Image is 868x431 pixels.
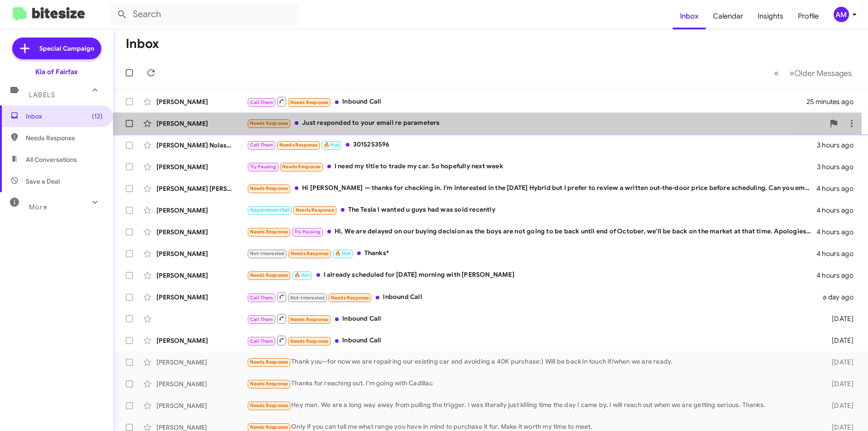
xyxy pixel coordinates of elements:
[250,295,274,301] span: Call Them
[39,44,94,53] span: Special Campaign
[35,67,78,76] div: Kia of Fairfax
[817,379,861,388] div: [DATE]
[156,184,247,193] div: [PERSON_NAME] [PERSON_NAME]
[335,251,350,256] span: 🔥 Hot
[26,177,60,186] span: Save a Deal
[290,317,329,322] span: Needs Response
[26,133,103,142] span: Needs Response
[29,203,47,211] span: More
[247,161,817,172] div: I need my title to trade my car. So hopefully next week
[250,338,274,344] span: Call Them
[156,293,247,302] div: [PERSON_NAME]
[156,162,247,171] div: [PERSON_NAME]
[250,359,288,365] span: Needs Response
[156,227,247,237] div: [PERSON_NAME]
[247,270,816,280] div: I already scheduled for [DATE] morning with [PERSON_NAME]
[247,291,817,303] div: Inbound Call
[294,229,321,235] span: Try Pausing
[92,112,103,121] span: (12)
[294,272,310,278] span: 🔥 Hot
[156,119,247,128] div: [PERSON_NAME]
[247,313,817,324] div: Inbound Call
[247,183,816,194] div: Hi [PERSON_NAME] — thanks for checking in. I’m interested in the [DATE] Hybrid but I prefer to re...
[247,227,816,237] div: Hi, We are delayed on our buying decision as the boys are not going to be back until end of Octob...
[794,68,852,78] span: Older Messages
[291,251,329,256] span: Needs Response
[250,251,285,256] span: Not-Interested
[29,91,55,99] span: Labels
[817,293,861,302] div: a day ago
[250,164,276,170] span: Try Pausing
[807,97,861,106] div: 25 minutes ago
[247,248,816,259] div: Thanks*
[290,295,325,301] span: Not-Interested
[247,96,807,107] div: Inbound Call
[250,403,288,408] span: Needs Response
[769,64,857,82] nav: Page navigation example
[282,164,321,170] span: Needs Response
[156,358,247,367] div: [PERSON_NAME]
[247,357,817,367] div: Thank you--for now we are repairing our existing car and avoiding a 40K purchase:) Will be back i...
[250,142,274,148] span: Call Them
[250,99,274,105] span: Call Them
[26,112,103,121] span: Inbox
[789,67,794,79] span: »
[774,67,779,79] span: «
[156,97,247,106] div: [PERSON_NAME]
[706,3,750,29] a: Calendar
[247,400,817,411] div: Hey man. We are a long way away from pulling the trigger. I was literally just killing time the d...
[126,37,159,51] h1: Inbox
[247,205,816,215] div: The Tesla I wanted u guys had was sold recently
[247,118,825,128] div: Just responded to your email re parameters
[250,272,288,278] span: Needs Response
[816,271,861,280] div: 4 hours ago
[109,4,299,25] input: Search
[331,295,369,301] span: Needs Response
[290,338,329,344] span: Needs Response
[250,207,290,213] span: Appointment Set
[156,379,247,388] div: [PERSON_NAME]
[290,99,329,105] span: Needs Response
[817,336,861,345] div: [DATE]
[817,141,861,150] div: 3 hours ago
[817,401,861,410] div: [DATE]
[769,64,784,82] button: Previous
[156,271,247,280] div: [PERSON_NAME]
[247,335,817,346] div: Inbound Call
[784,64,857,82] button: Next
[816,249,861,258] div: 4 hours ago
[250,317,274,322] span: Call Them
[817,162,861,171] div: 3 hours ago
[250,185,288,191] span: Needs Response
[279,142,318,148] span: Needs Response
[324,142,339,148] span: 🔥 Hot
[816,206,861,215] div: 4 hours ago
[156,206,247,215] div: [PERSON_NAME]
[250,229,288,235] span: Needs Response
[247,379,817,389] div: Thanks for reaching out. I'm going with Cadillac
[250,120,288,126] span: Needs Response
[834,7,849,22] div: AM
[816,184,861,193] div: 4 hours ago
[296,207,334,213] span: Needs Response
[817,314,861,323] div: [DATE]
[673,3,706,29] a: Inbox
[826,7,858,22] button: AM
[816,227,861,237] div: 4 hours ago
[26,155,77,164] span: All Conversations
[247,140,817,150] div: 3015253596
[156,249,247,258] div: [PERSON_NAME]
[750,3,791,29] a: Insights
[817,358,861,367] div: [DATE]
[791,3,826,29] a: Profile
[12,38,101,59] a: Special Campaign
[156,336,247,345] div: [PERSON_NAME]
[156,141,247,150] div: [PERSON_NAME] Nolastname122222960
[156,401,247,410] div: [PERSON_NAME]
[250,381,288,387] span: Needs Response
[250,424,288,430] span: Needs Response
